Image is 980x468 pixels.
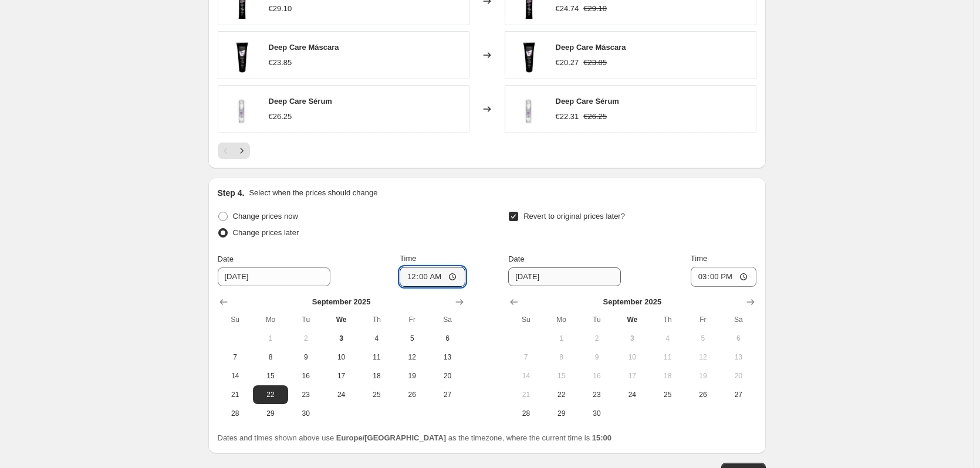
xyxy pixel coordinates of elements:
[288,310,323,329] th: Tuesday
[218,404,253,423] button: Sunday September 28 2025
[549,371,575,381] span: 15
[434,315,460,324] span: Sa
[222,352,248,362] span: 7
[253,348,288,367] button: Monday September 8 2025
[721,329,756,348] button: Saturday September 6 2025
[725,371,751,381] span: 20
[584,315,610,324] span: Tu
[513,352,539,362] span: 7
[721,385,756,404] button: Saturday September 27 2025
[544,329,579,348] button: Monday September 1 2025
[328,334,354,343] span: 3
[614,385,650,404] button: Wednesday September 24 2025
[691,254,707,263] span: Time
[288,367,323,385] button: Tuesday September 16 2025
[218,267,330,286] input: 9/3/2025
[430,329,465,348] button: Saturday September 6 2025
[742,294,759,310] button: Show next month, October 2025
[258,371,283,381] span: 15
[399,334,425,343] span: 5
[430,348,465,367] button: Saturday September 13 2025
[323,329,359,348] button: Today Wednesday September 3 2025
[328,390,354,399] span: 24
[650,385,685,404] button: Thursday September 25 2025
[364,390,390,399] span: 25
[619,390,645,399] span: 24
[394,348,430,367] button: Friday September 12 2025
[556,43,626,52] span: Deep Care Máscara
[614,310,650,329] th: Wednesday
[579,310,614,329] th: Tuesday
[451,294,468,310] button: Show next month, October 2025
[544,310,579,329] th: Monday
[654,315,680,324] span: Th
[364,334,390,343] span: 4
[508,310,543,329] th: Sunday
[218,367,253,385] button: Sunday September 14 2025
[253,310,288,329] th: Monday
[614,348,650,367] button: Wednesday September 10 2025
[508,255,524,263] span: Date
[434,334,460,343] span: 6
[583,3,607,15] strike: €29.10
[614,367,650,385] button: Wednesday September 17 2025
[364,352,390,362] span: 11
[218,310,253,329] th: Sunday
[584,352,610,362] span: 9
[336,433,446,442] b: Europe/[GEOGRAPHIC_DATA]
[650,348,685,367] button: Thursday September 11 2025
[549,390,575,399] span: 22
[619,315,645,324] span: We
[323,367,359,385] button: Wednesday September 17 2025
[258,334,283,343] span: 1
[364,371,390,381] span: 18
[511,91,546,127] img: deep-care-serum-purah_80x.webp
[430,367,465,385] button: Saturday September 20 2025
[583,111,607,123] strike: €26.25
[288,385,323,404] button: Tuesday September 23 2025
[549,334,575,343] span: 1
[511,38,546,73] img: deep-care-mascara-purah_80x.webp
[323,385,359,404] button: Wednesday September 24 2025
[434,352,460,362] span: 13
[258,315,283,324] span: Mo
[725,390,751,399] span: 27
[721,367,756,385] button: Saturday September 20 2025
[399,352,425,362] span: 12
[359,329,394,348] button: Thursday September 4 2025
[269,3,292,15] div: €29.10
[434,371,460,381] span: 20
[233,228,299,237] span: Change prices later
[394,367,430,385] button: Friday September 19 2025
[508,267,621,286] input: 9/3/2025
[218,385,253,404] button: Sunday September 21 2025
[685,367,721,385] button: Friday September 19 2025
[269,97,332,106] span: Deep Care Sérum
[434,390,460,399] span: 27
[293,390,319,399] span: 23
[654,352,680,362] span: 11
[394,310,430,329] th: Friday
[725,315,751,324] span: Sa
[579,385,614,404] button: Tuesday September 23 2025
[359,385,394,404] button: Thursday September 25 2025
[544,367,579,385] button: Monday September 15 2025
[218,143,250,159] nav: Pagination
[399,371,425,381] span: 19
[650,329,685,348] button: Thursday September 4 2025
[293,371,319,381] span: 16
[253,385,288,404] button: Monday September 22 2025
[430,385,465,404] button: Saturday September 27 2025
[359,367,394,385] button: Thursday September 18 2025
[400,267,465,287] input: 12:00
[685,348,721,367] button: Friday September 12 2025
[654,334,680,343] span: 4
[253,404,288,423] button: Monday September 29 2025
[400,254,416,263] span: Time
[394,329,430,348] button: Friday September 5 2025
[619,334,645,343] span: 3
[215,294,232,310] button: Show previous month, August 2025
[544,348,579,367] button: Monday September 8 2025
[288,348,323,367] button: Tuesday September 9 2025
[224,91,259,127] img: deep-care-serum-purah_80x.webp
